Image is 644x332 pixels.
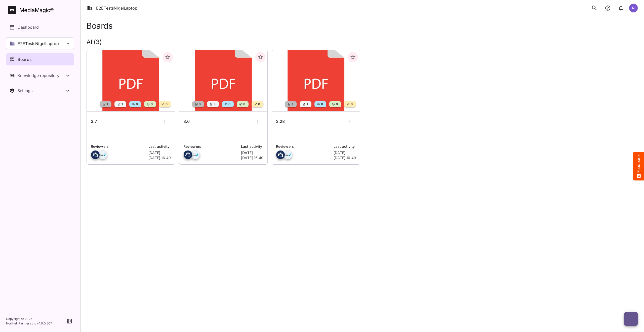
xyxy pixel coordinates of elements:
[179,50,267,111] img: 3.6
[6,85,74,97] button: Toggle Settings
[87,21,112,30] h1: Boards
[276,118,285,125] h6: 3.28
[6,69,74,82] button: Toggle Knowledge repository
[6,85,74,97] nav: Settings
[213,102,216,107] span: 3
[148,155,171,160] p: [DATE] 16.49
[334,144,356,149] p: Last activity
[148,144,171,149] p: Last activity
[320,102,323,107] span: 0
[19,6,54,14] div: MediaMagic ®
[18,56,32,62] p: Boards
[121,102,123,107] span: 1
[87,50,175,111] img: 3.7
[87,39,638,46] h2: All ( 3 )
[241,150,263,155] p: [DATE]
[17,73,65,78] div: Knowledge repository
[148,150,171,155] p: [DATE]
[6,21,74,33] a: Dashboard
[334,150,356,155] p: [DATE]
[18,24,39,30] p: Dashboard
[335,102,338,107] span: 0
[334,155,356,160] p: [DATE] 16.49
[276,144,331,149] p: Reviewers
[91,144,145,149] p: Reviewers
[6,69,74,82] nav: Knowledge repository
[150,102,153,107] span: 0
[165,102,168,107] span: 0
[91,118,97,125] h6: 3.7
[633,152,644,180] button: Feedback
[258,102,260,107] span: 0
[616,3,626,13] button: notifications
[183,118,190,125] h6: 3.6
[17,88,65,93] div: Settings
[6,321,52,326] p: Northell Partners Ltd v 1.0.0.507
[603,3,613,13] button: notifications
[306,102,308,107] span: 1
[135,102,138,107] span: 0
[291,102,293,107] span: 1
[198,102,201,107] span: 3
[6,317,52,321] p: Copyright © 2025
[629,4,638,13] div: N
[243,102,245,107] span: 0
[228,102,230,107] span: 0
[589,3,600,13] button: search
[272,50,360,111] img: 3.28
[350,102,353,107] span: 0
[6,53,74,65] a: Boards
[183,144,238,149] p: Reviewers
[8,6,74,14] a: MediaMagic®
[18,41,59,47] p: E2ETestsNigelLaptop
[241,144,263,149] p: Last activity
[106,102,108,107] span: 1
[241,155,263,160] p: [DATE] 16.49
